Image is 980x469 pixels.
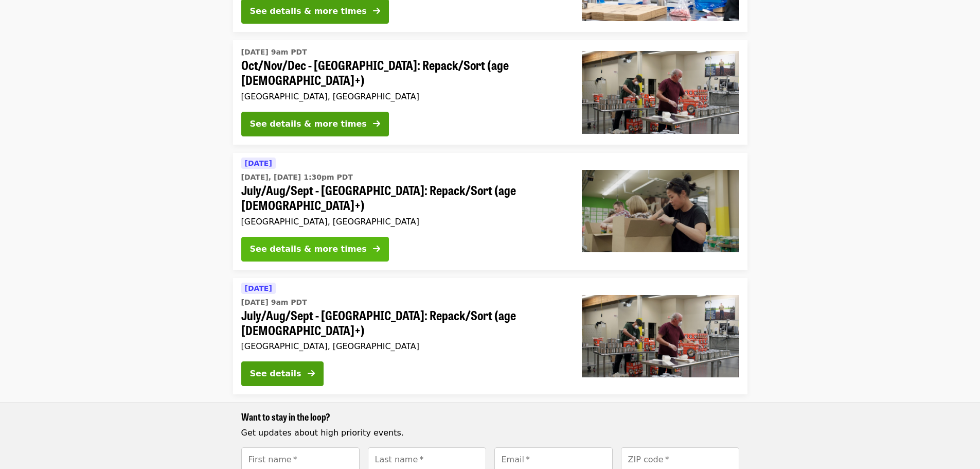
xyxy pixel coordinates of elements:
[373,119,380,129] i: arrow-right icon
[241,361,324,386] button: See details
[241,183,565,213] span: July/Aug/Sept - [GEOGRAPHIC_DATA]: Repack/Sort (age [DEMOGRAPHIC_DATA]+)
[245,159,272,167] span: [DATE]
[250,243,367,255] div: See details & more times
[241,92,565,101] div: [GEOGRAPHIC_DATA], [GEOGRAPHIC_DATA]
[308,369,315,378] i: arrow-right icon
[233,153,747,270] a: See details for "July/Aug/Sept - Portland: Repack/Sort (age 8+)"
[241,58,565,88] span: Oct/Nov/Dec - [GEOGRAPHIC_DATA]: Repack/Sort (age [DEMOGRAPHIC_DATA]+)
[245,284,272,292] span: [DATE]
[241,410,330,423] span: Want to stay in the loop?
[241,297,307,308] time: [DATE] 9am PDT
[250,118,367,130] div: See details & more times
[241,237,389,262] button: See details & more times
[582,51,739,133] img: Oct/Nov/Dec - Portland: Repack/Sort (age 16+) organized by Oregon Food Bank
[233,40,747,145] a: See details for "Oct/Nov/Dec - Portland: Repack/Sort (age 16+)"
[582,295,739,377] img: July/Aug/Sept - Portland: Repack/Sort (age 16+) organized by Oregon Food Bank
[373,244,380,254] i: arrow-right icon
[250,5,367,18] div: See details & more times
[241,112,389,136] button: See details & more times
[241,47,307,58] time: [DATE] 9am PDT
[241,217,565,227] div: [GEOGRAPHIC_DATA], [GEOGRAPHIC_DATA]
[233,278,747,395] a: See details for "July/Aug/Sept - Portland: Repack/Sort (age 16+)"
[250,368,301,380] div: See details
[241,428,404,438] span: Get updates about high priority events.
[373,6,380,16] i: arrow-right icon
[241,172,353,183] time: [DATE], [DATE] 1:30pm PDT
[241,341,565,351] div: [GEOGRAPHIC_DATA], [GEOGRAPHIC_DATA]
[241,308,565,338] span: July/Aug/Sept - [GEOGRAPHIC_DATA]: Repack/Sort (age [DEMOGRAPHIC_DATA]+)
[582,170,739,252] img: July/Aug/Sept - Portland: Repack/Sort (age 8+) organized by Oregon Food Bank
